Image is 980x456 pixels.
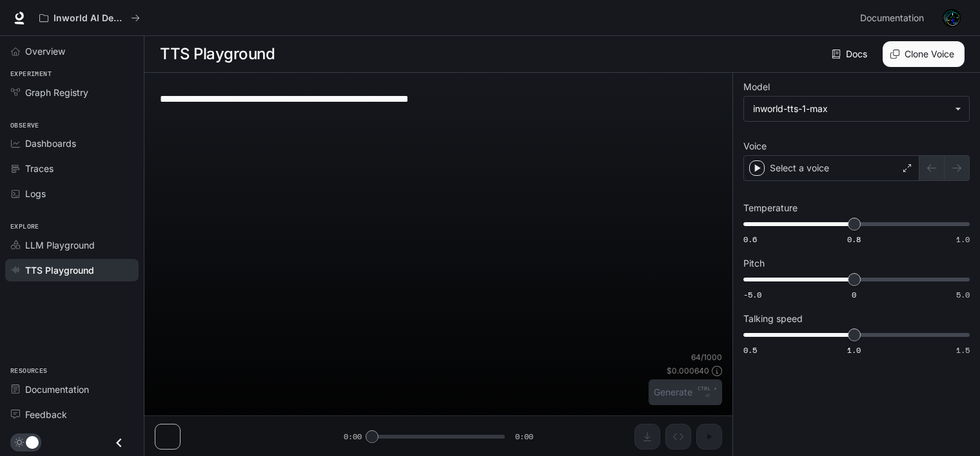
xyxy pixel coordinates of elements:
span: 0.5 [743,345,757,356]
p: Model [743,82,770,91]
span: Dashboards [25,137,76,150]
a: Documentation [5,378,139,401]
button: User avatar [939,5,965,31]
div: inworld-tts-1-max [744,97,969,121]
button: All workspaces [34,5,146,31]
button: Close drawer [104,430,133,456]
div: inworld-tts-1-max [753,102,948,115]
p: Pitch [743,259,765,268]
h1: TTS Playground [160,41,275,67]
a: Dashboards [5,132,139,155]
p: Temperature [743,204,798,213]
a: LLM Playground [5,234,139,256]
span: Feedback [25,408,67,421]
p: Inworld AI Demos [54,13,126,24]
a: Overview [5,40,139,62]
p: Select a voice [770,162,829,175]
p: Talking speed [743,314,803,323]
p: Voice [743,142,767,151]
span: TTS Playground [25,263,94,277]
img: User avatar [943,9,961,27]
span: Graph Registry [25,86,88,99]
button: Clone Voice [883,41,965,67]
p: $ 0.000640 [667,365,709,376]
span: Documentation [860,10,924,26]
a: Documentation [855,5,934,31]
a: Logs [5,182,139,205]
a: Traces [5,157,139,180]
span: -5.0 [743,289,761,300]
span: 1.0 [847,345,861,356]
span: Traces [25,162,54,175]
span: Documentation [25,383,89,396]
span: Dark mode toggle [26,435,39,449]
a: Feedback [5,403,139,426]
span: 1.0 [956,234,970,245]
span: 1.5 [956,345,970,356]
span: Overview [25,44,65,58]
span: 0.6 [743,234,757,245]
span: LLM Playground [25,238,95,252]
span: Logs [25,187,46,200]
span: 0 [852,289,856,300]
p: 64 / 1000 [691,352,722,363]
a: TTS Playground [5,259,139,281]
span: 5.0 [956,289,970,300]
a: Docs [829,41,872,67]
span: 0.8 [847,234,861,245]
a: Graph Registry [5,81,139,104]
